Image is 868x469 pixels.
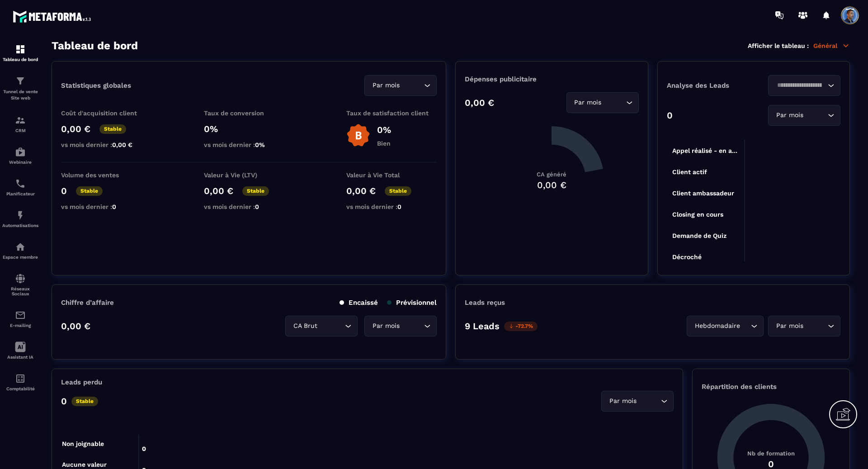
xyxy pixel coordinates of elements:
p: Assistant IA [2,355,38,360]
div: Search for option [566,92,639,113]
p: vs mois dernier : [204,203,294,210]
div: Search for option [768,105,840,126]
p: E-mailing [2,323,38,328]
a: formationformationTunnel de vente Site web [2,69,38,108]
input: Search for option [774,81,826,90]
span: Par mois [572,98,604,108]
p: Stable [385,186,411,196]
input: Search for option [805,321,826,331]
img: email [15,310,26,321]
p: Encaissé [340,298,378,307]
input: Search for option [401,321,422,331]
input: Search for option [638,396,659,406]
tspan: Non joignable [62,440,104,448]
span: CA Brut [291,321,319,331]
input: Search for option [604,98,624,108]
span: Par mois [774,110,805,120]
img: accountant [15,373,26,384]
p: Répartition des clients [702,383,840,391]
input: Search for option [319,321,343,331]
p: Statistiques globales [61,81,131,90]
img: automations [15,242,26,252]
p: Prévisionnel [387,298,437,307]
p: Taux de conversion [204,109,294,117]
p: Volume des ventes [61,171,151,179]
a: social-networksocial-networkRéseaux Sociaux [2,266,38,303]
span: 0% [255,141,265,148]
input: Search for option [742,321,749,331]
p: Dépenses publicitaire [465,75,638,83]
span: Hebdomadaire [693,321,742,331]
p: Stable [71,397,98,406]
div: Search for option [687,316,764,336]
img: automations [15,147,26,157]
p: Valeur à Vie (LTV) [204,171,294,179]
img: social-network [15,273,26,284]
p: vs mois dernier : [61,203,151,210]
p: vs mois dernier : [61,141,151,148]
tspan: Aucune valeur [62,461,107,468]
p: Planificateur [2,191,38,196]
a: accountantaccountantComptabilité [2,366,38,398]
img: formation [15,76,26,86]
a: automationsautomationsWebinaire [2,140,38,171]
img: scheduler [15,178,26,189]
p: Valeur à Vie Total [346,171,437,179]
p: 0% [204,123,294,134]
span: Par mois [774,321,805,331]
p: 0,00 € [61,321,90,332]
p: 0 [61,185,67,196]
a: formationformationCRM [2,108,38,140]
tspan: Client actif [672,168,707,175]
p: 9 Leads [465,321,500,332]
span: 0,00 € [112,141,132,148]
span: 0 [112,203,116,210]
div: Search for option [601,391,674,412]
p: Bien [377,140,391,147]
span: Par mois [370,321,401,331]
p: Stable [99,124,126,134]
tspan: Client ambassadeur [672,189,734,197]
p: Coût d'acquisition client [61,109,151,117]
div: Search for option [364,75,437,96]
p: 0 [61,396,67,407]
p: 0,00 € [465,97,494,108]
img: b-badge-o.b3b20ee6.svg [346,123,370,147]
a: schedulerschedulerPlanificateur [2,171,38,203]
p: 0 [667,110,673,121]
p: Stable [242,186,269,196]
p: Réseaux Sociaux [2,286,38,296]
p: Leads perdu [61,378,102,386]
p: Chiffre d’affaire [61,298,114,307]
h3: Tableau de bord [52,39,138,52]
p: vs mois dernier : [346,203,437,210]
tspan: Appel réalisé - en a... [672,147,737,154]
div: Search for option [768,75,840,96]
a: automationsautomationsAutomatisations [2,203,38,235]
p: -72.7% [504,322,538,331]
p: Afficher le tableau : [748,42,809,49]
img: formation [15,44,26,55]
a: emailemailE-mailing [2,303,38,335]
span: 0 [397,203,401,210]
img: logo [13,8,94,25]
p: 0,00 € [346,185,376,196]
p: Stable [76,186,103,196]
a: automationsautomationsEspace membre [2,235,38,266]
img: formation [15,115,26,126]
p: Espace membre [2,255,38,260]
p: 0,00 € [204,185,233,196]
input: Search for option [805,110,826,120]
p: Leads reçus [465,298,505,307]
div: Search for option [364,316,437,336]
p: Général [813,42,850,50]
a: Assistant IA [2,335,38,366]
p: Tunnel de vente Site web [2,89,38,101]
tspan: Demande de Quiz [672,232,726,239]
p: Comptabilité [2,386,38,391]
span: 0 [255,203,259,210]
p: Analyse des Leads [667,81,754,90]
p: Tableau de bord [2,57,38,62]
div: Search for option [768,316,840,336]
input: Search for option [401,81,422,90]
